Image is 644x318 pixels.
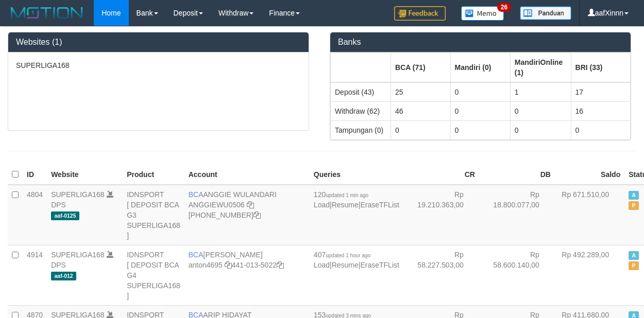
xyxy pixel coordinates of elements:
td: 4804 [23,185,47,245]
th: Group: activate to sort column ascending [331,52,391,82]
td: 0 [391,120,451,139]
td: 0 [510,120,571,139]
th: Group: activate to sort column ascending [571,52,630,82]
td: Rp 58.600.140,00 [479,245,555,305]
p: SUPERLIGA168 [16,60,301,70]
td: Tampungan (0) [331,120,391,139]
td: 1 [510,82,571,102]
td: Withdraw (62) [331,101,391,120]
th: DB [479,165,555,185]
span: BCA [189,190,204,199]
td: 0 [510,101,571,120]
td: DPS [47,185,123,245]
span: Paused [629,261,639,270]
th: ID [23,165,47,185]
span: Active [629,251,639,260]
span: 26 [497,3,511,12]
th: Group: activate to sort column ascending [391,52,451,82]
a: Copy anton4695 to clipboard [225,261,232,269]
a: Resume [332,261,359,269]
a: Copy ANGGIEWU0506 to clipboard [247,201,254,209]
h3: Websites (1) [16,38,301,47]
a: Load [314,261,330,269]
span: updated 1 hour ago [326,253,370,258]
span: Paused [629,201,639,210]
img: MOTION_logo.png [8,5,86,21]
td: Rp 58.227.503,00 [403,245,479,305]
th: CR [403,165,479,185]
img: Button%20Memo.svg [461,6,504,21]
td: Rp 19.210.363,00 [403,185,479,245]
a: Resume [332,201,359,209]
th: Group: activate to sort column ascending [450,52,510,82]
th: Account [184,165,310,185]
td: 17 [571,82,630,102]
a: Load [314,201,330,209]
td: Rp 671.510,00 [555,185,624,245]
td: 25 [391,82,451,102]
th: Group: activate to sort column ascending [510,52,571,82]
a: ANGGIEWU0506 [189,201,245,209]
td: Deposit (43) [331,82,391,102]
td: IDNSPORT [ DEPOSIT BCA G3 SUPERLIGA168 ] [123,185,184,245]
a: SUPERLIGA168 [51,251,105,259]
img: Feedback.jpg [394,6,446,21]
th: Queries [310,165,403,185]
th: Product [123,165,184,185]
span: BCA [189,251,204,259]
td: 0 [450,120,510,139]
td: 0 [450,101,510,120]
td: 0 [450,82,510,102]
th: Saldo [555,165,624,185]
span: updated 1 min ago [326,192,368,198]
td: Rp 18.800.077,00 [479,185,555,245]
span: | | [314,190,399,209]
span: aaf-012 [51,272,76,280]
span: 120 [314,190,368,199]
img: panduan.png [520,6,571,20]
a: anton4695 [189,261,223,269]
span: aaf-0125 [51,211,79,220]
span: 407 [314,251,370,259]
td: [PERSON_NAME] 441-013-5022 [184,245,310,305]
a: SUPERLIGA168 [51,190,105,199]
td: IDNSPORT [ DEPOSIT BCA G4 SUPERLIGA168 ] [123,245,184,305]
td: 16 [571,101,630,120]
th: Website [47,165,123,185]
td: 4914 [23,245,47,305]
span: | | [314,251,399,269]
td: DPS [47,245,123,305]
a: EraseTFList [360,261,399,269]
td: 46 [391,101,451,120]
h3: Banks [338,38,623,47]
td: 0 [571,120,630,139]
a: Copy 4062213373 to clipboard [253,211,261,219]
td: Rp 492.289,00 [555,245,624,305]
span: Active [629,191,639,200]
a: Copy 4410135022 to clipboard [277,261,284,269]
a: EraseTFList [360,201,399,209]
td: ANGGIE WULANDARI [PHONE_NUMBER] [184,185,310,245]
